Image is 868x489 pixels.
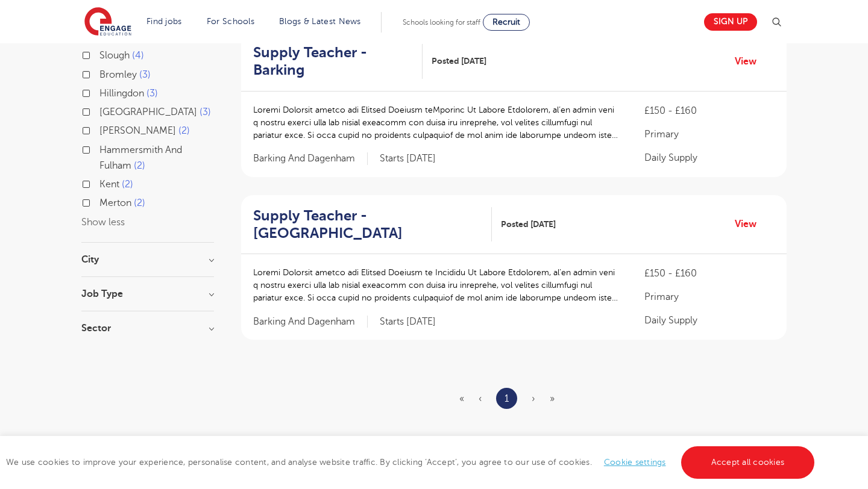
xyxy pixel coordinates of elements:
[735,54,766,69] a: View
[99,50,130,61] span: Slough
[132,50,144,61] span: 4
[99,145,182,171] span: Hammersmith And Fulham
[146,17,182,26] a: Find jobs
[253,44,413,79] h2: Supply Teacher - Barking
[146,88,158,99] span: 3
[178,125,190,136] span: 2
[644,313,775,328] p: Daily Supply
[99,125,107,133] input: [PERSON_NAME] 2
[99,179,119,190] span: Kent
[735,216,766,232] a: View
[253,44,423,79] a: Supply Teacher - Barking
[99,69,137,80] span: Bromley
[139,69,151,80] span: 3
[279,17,361,26] a: Blogs & Latest News
[532,393,535,404] span: ›
[604,458,666,467] a: Cookie settings
[99,198,131,208] span: Merton
[681,446,815,479] a: Accept all cookies
[432,55,486,67] span: Posted [DATE]
[459,393,464,404] span: «
[99,125,176,136] span: [PERSON_NAME]
[253,152,368,165] span: Barking And Dagenham
[479,393,482,404] span: ‹
[253,207,482,242] h2: Supply Teacher - [GEOGRAPHIC_DATA]
[253,207,492,242] a: Supply Teacher - [GEOGRAPHIC_DATA]
[99,50,107,58] input: Slough 4
[200,107,211,117] span: 3
[704,13,757,31] a: Sign up
[492,17,520,26] span: Recruit
[134,160,145,171] span: 2
[505,391,509,406] a: 1
[81,255,214,264] h3: City
[6,458,817,467] span: We use cookies to improve your experience, personalise content, and analyse website traffic. By c...
[99,179,107,187] input: Kent 2
[81,289,214,299] h3: Job Type
[550,393,555,404] span: »
[99,107,107,114] input: [GEOGRAPHIC_DATA] 3
[122,179,133,190] span: 2
[99,88,107,96] input: Hillingdon 3
[380,152,436,165] p: Starts [DATE]
[253,104,620,142] p: Loremi Dolorsit ametco adi Elitsed Doeiusm teMporinc Ut Labore Etdolorem, al’en admin veni q nost...
[134,198,145,208] span: 2
[84,7,131,37] img: Engage Education
[501,218,556,231] span: Posted [DATE]
[644,127,775,142] p: Primary
[380,316,436,328] p: Starts [DATE]
[644,104,775,118] p: £150 - £160
[644,290,775,304] p: Primary
[207,17,254,26] a: For Schools
[99,198,107,205] input: Merton 2
[644,151,775,165] p: Daily Supply
[81,217,125,228] button: Show less
[403,18,480,26] span: Schools looking for staff
[99,107,197,117] span: [GEOGRAPHIC_DATA]
[99,145,107,152] input: Hammersmith And Fulham 2
[253,266,620,304] p: Loremi Dolorsit ametco adi Elitsed Doeiusm te Incididu Ut Labore Etdolorem, al’en admin veni q no...
[483,14,530,31] a: Recruit
[99,88,144,99] span: Hillingdon
[253,316,368,328] span: Barking And Dagenham
[99,69,107,77] input: Bromley 3
[81,323,214,333] h3: Sector
[644,266,775,281] p: £150 - £160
